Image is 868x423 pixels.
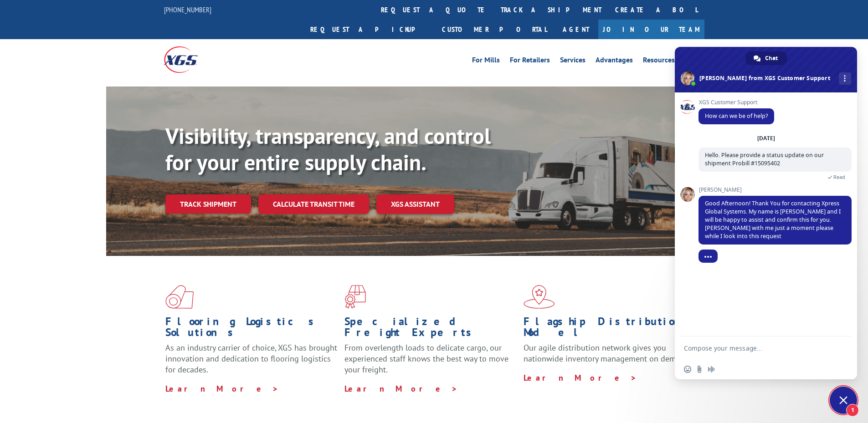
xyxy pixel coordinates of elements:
a: For Retailers [510,56,550,66]
a: Calculate transit time [258,194,369,214]
span: Insert an emoji [684,366,691,373]
div: [DATE] [757,136,775,141]
a: Track shipment [165,194,251,214]
span: Hello. Please provide a status update on our shipment Probill #15095402 [705,151,824,167]
div: Chat [745,51,787,65]
a: Learn More > [165,383,279,394]
span: [PERSON_NAME] [699,187,852,193]
a: Join Our Team [598,20,704,39]
h1: Flagship Distribution Model [524,316,696,342]
span: 1 [846,404,859,417]
textarea: Compose your message... [684,344,828,352]
span: Send a file [696,366,703,373]
img: xgs-icon-focused-on-flooring-red [344,285,366,309]
a: Resources [643,56,675,66]
div: More channels [839,72,851,85]
a: Customer Portal [435,20,554,39]
img: xgs-icon-total-supply-chain-intelligence-red [165,285,194,309]
img: xgs-icon-flagship-distribution-model-red [524,285,555,309]
span: Good Afternoon! Thank You for contacting Xpress Global Systems. My name is [PERSON_NAME] and I wi... [705,199,841,240]
span: XGS Customer Support [699,99,774,106]
a: Services [560,56,586,66]
span: Our agile distribution network gives you nationwide inventory management on demand. [524,342,691,364]
span: Read [833,174,845,180]
a: Agent [554,20,598,39]
span: How can we be of help? [705,112,768,120]
a: Request a pickup [303,20,435,39]
a: For Mills [472,56,500,66]
div: Close chat [830,387,857,414]
a: Learn More > [344,383,458,394]
b: Visibility, transparency, and control for your entire supply chain. [165,122,491,176]
p: From overlength loads to delicate cargo, our experienced staff knows the best way to move your fr... [344,342,517,383]
span: As an industry carrier of choice, XGS has brought innovation and dedication to flooring logistics... [165,342,337,375]
a: Learn More > [524,372,637,383]
h1: Flooring Logistics Solutions [165,316,338,342]
span: Chat [765,51,778,65]
span: Audio message [708,366,715,373]
a: Advantages [596,56,633,66]
h1: Specialized Freight Experts [344,316,517,342]
a: [PHONE_NUMBER] [164,5,211,14]
a: XGS ASSISTANT [376,194,454,214]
